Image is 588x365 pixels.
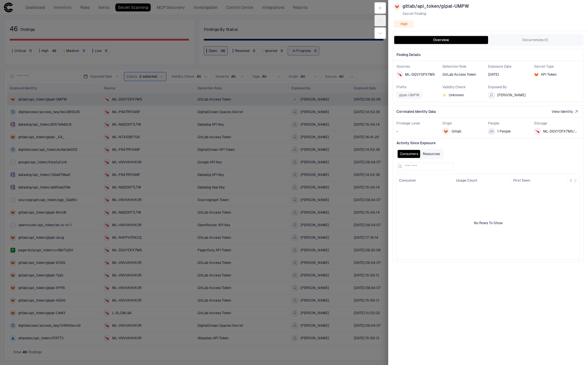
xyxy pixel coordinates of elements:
span: Privilege Level [396,121,442,126]
span: Detection Rule [442,64,488,69]
span: People [488,121,534,126]
span: Storage [534,121,580,126]
span: GitLab Access Token [442,72,476,77]
div: Gitlab [534,72,539,77]
button: Resources [420,150,442,158]
span: Exposure Date [488,64,534,69]
span: Sources [396,64,442,69]
div: 8/26/2025 14:20:08 (GMT+00:00 UTC) [488,72,499,77]
span: Activity Since Exposure [396,141,580,145]
span: Usage Count [456,178,477,183]
span: Secret Finding [402,11,469,16]
span: 1 People [497,129,511,134]
span: Origin [442,121,488,126]
div: Gitlab [444,129,448,134]
span: Gitlab [452,129,461,134]
span: Correlated Identity Data [396,109,436,114]
span: gitlab/api_token/glpat-UMPW [402,3,469,9]
span: Secret Type [534,64,580,69]
div: Crowdstrike [535,129,540,134]
span: Unknown [449,93,464,97]
div: - [396,128,440,135]
span: [DATE] [488,72,499,77]
span: Validity Check [442,85,488,89]
button: Occurrences (1) [488,36,582,44]
span: ML-DQVYDFX7M5 [405,73,435,77]
div: Crowdstrike [397,72,402,77]
span: Consumer [399,178,416,183]
button: Overview [394,36,488,44]
span: Exposed By [488,85,534,89]
button: Consumers [398,150,420,158]
span: glpat-UMPW [399,93,419,97]
span: [PERSON_NAME] [497,93,525,97]
span: Finding Details [393,49,583,61]
button: View Identity [551,108,580,115]
span: ML-DQVYDFX7M5/mcp_environment_variables [543,129,578,134]
span: View Identity [552,109,573,114]
span: First Seen [513,178,530,183]
div: Gitlab [395,4,399,9]
span: API Token [541,72,557,77]
span: High [400,22,408,26]
span: Prefix [396,85,442,89]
